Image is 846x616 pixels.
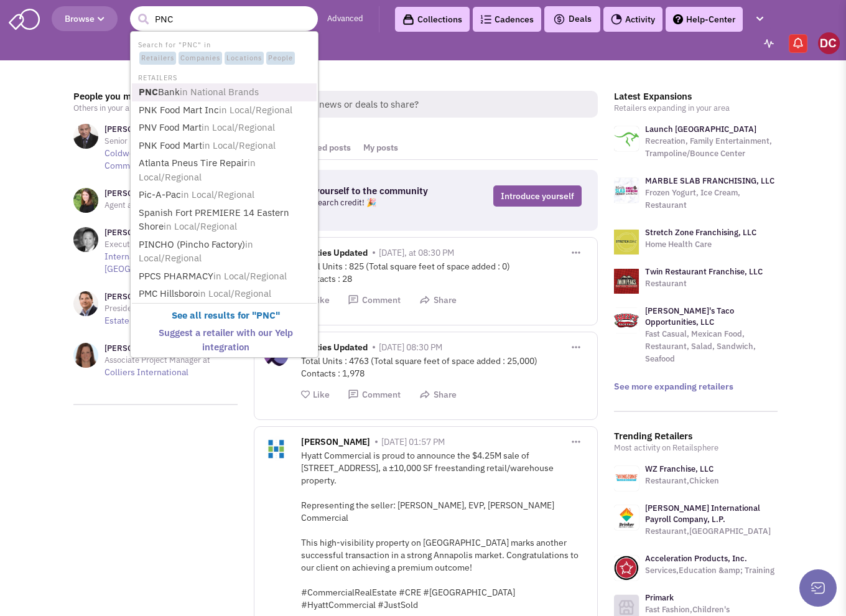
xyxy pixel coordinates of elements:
[73,91,238,102] h3: People you may know
[645,278,763,290] p: Restaurant
[65,13,105,24] span: Browse
[645,238,756,251] p: Home Health Care
[73,102,238,114] p: Others in your area to connect with
[493,185,582,207] a: Introduce yourself
[301,355,588,380] div: Total Units : 4763 (Total square feet of space added : 25,000) Contacts : 1,978
[130,6,318,31] input: Search
[135,268,316,285] a: PPCS PHARMACYin Local/Regional
[645,464,714,474] a: WZ Franchise, LLC
[381,436,445,447] span: [DATE] 01:57 PM
[614,442,778,454] p: Most activity on Retailsphere
[614,91,778,102] h3: Latest Expansions
[105,303,182,314] span: President & Broker at
[645,475,719,487] p: Restaurant,Chicken
[614,126,639,151] img: logo
[348,389,401,401] button: Comment
[645,525,778,538] p: Restaurant,[GEOGRAPHIC_DATA]
[105,227,238,238] h3: [PERSON_NAME]
[225,52,264,65] span: Locations
[132,70,317,83] li: RETAILERS
[473,7,541,32] a: Cadences
[480,15,491,24] img: Cadences_logo.png
[301,449,588,611] div: Hyatt Commercial is proud to announce the $4.25M sale of [STREET_ADDRESS], a ±10,000 SF freestand...
[645,328,778,365] p: Fast Casual, Mexican Food, Restaurant, Salad, Sandwich, Seafood
[219,104,292,116] span: in Local/Regional
[296,136,357,159] a: Saved posts
[645,503,760,525] a: [PERSON_NAME] International Payroll Company, L.P.
[105,188,211,199] h3: [PERSON_NAME]
[818,32,840,54] img: David Conn
[313,294,330,306] span: Like
[135,187,316,203] a: Pic-A-Pacin Local/Regional
[553,12,565,27] img: icon-deals.svg
[164,220,237,232] span: in Local/Regional
[179,52,222,65] span: Companies
[172,309,280,321] b: See all results for " "
[202,121,275,133] span: in Local/Regional
[549,11,595,27] button: Deals
[105,343,238,354] h3: [PERSON_NAME]
[301,247,368,261] span: Entities Updated
[666,7,743,32] a: Help-Center
[614,230,639,254] img: logo
[614,269,639,294] img: logo
[105,124,238,135] h3: [PERSON_NAME]
[645,306,734,327] a: [PERSON_NAME]'s Taco Opportunities, LLC
[645,553,747,564] a: Acceleration Products, Inc.
[419,389,457,401] button: Share
[379,342,442,353] span: [DATE] 08:30 PM
[301,260,588,285] div: Total Units : 825 (Total square feet of space added : 0) Contacts : 28
[135,236,316,267] a: PINCHO (Pincho Factory)in Local/Regional
[135,84,316,101] a: PNCBankin National Brands
[611,14,622,25] img: Activity.png
[553,13,592,24] span: Deals
[402,14,414,26] img: icon-collection-lavender-black.svg
[301,389,330,401] button: Like
[202,139,276,151] span: in Local/Regional
[301,342,368,356] span: Entities Updated
[645,564,774,577] p: Services,Education &amp; Training
[198,287,271,299] span: in Local/Regional
[614,466,639,491] img: www.wingzone.com
[645,266,763,277] a: Twin Restaurant Franchise, LLC
[139,52,176,65] span: Retailers
[132,37,317,66] li: Search for "PNC" in
[645,187,778,212] p: Frozen Yogurt, Ice Cream, Restaurant
[181,189,254,200] span: in Local/Regional
[419,294,457,306] button: Share
[282,91,598,118] span: Retail news or deals to share?
[135,325,316,355] a: Suggest a retailer with our Yelp integration
[614,308,639,333] img: logo
[614,178,639,203] img: logo
[52,6,118,31] button: Browse
[135,155,316,185] a: Atlanta Pneus Tire Repairin Local/Regional
[256,309,276,321] b: PNC
[614,381,733,392] a: See more expanding retailers
[135,307,316,324] a: See all results for "PNC"
[213,270,287,282] span: in Local/Regional
[269,197,445,209] p: Get a free research credit! 🎉
[348,294,401,306] button: Comment
[645,592,674,603] a: Primark
[603,7,662,32] a: Activity
[266,52,295,65] span: People
[105,147,237,171] a: Coldwell Banker [PERSON_NAME] Commercial Real Estate
[645,135,778,160] p: Recreation, Family Entertainment, Trampoline/Bounce Center
[645,175,774,186] a: MARBLE SLAB FRANCHISING, LLC
[105,238,213,274] a: Colliers International - [GEOGRAPHIC_DATA]
[105,355,210,365] span: Associate Project Manager at
[139,157,256,183] span: in Local/Regional
[301,436,370,450] span: [PERSON_NAME]
[105,366,188,378] a: Colliers International
[105,239,181,250] span: Executive Director at
[9,6,40,30] img: SmartAdmin
[105,200,135,210] span: Agent at
[327,13,363,25] a: Advanced
[645,227,756,238] a: Stretch Zone Franchising, LLC
[357,136,404,159] a: My posts
[313,389,330,400] span: Like
[673,14,683,24] img: help.png
[395,7,470,32] a: Collections
[159,327,293,353] b: Suggest a retailer with our Yelp integration
[614,431,778,442] h3: Trending Retailers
